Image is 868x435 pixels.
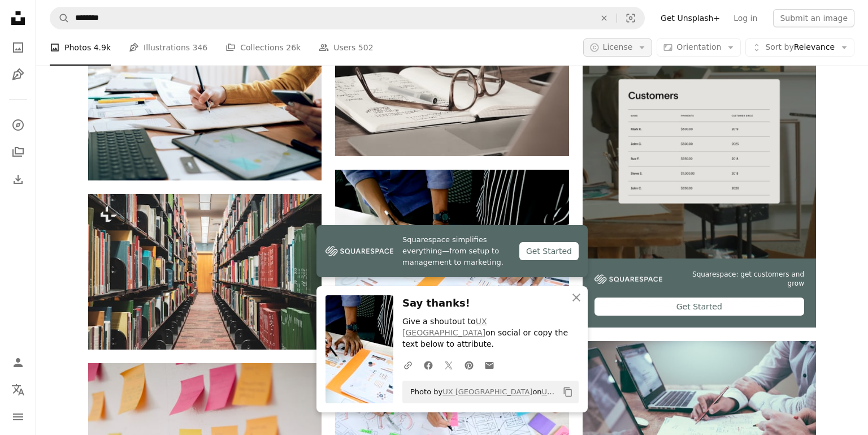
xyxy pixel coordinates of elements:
a: Download History [7,168,29,191]
span: 502 [358,41,374,54]
img: person in blue shirt writing on white paper [335,170,568,325]
img: file-1747939142011-51e5cc87e3c9 [325,243,393,260]
img: file-1747939142011-51e5cc87e3c9 [594,274,662,285]
button: Language [7,378,29,401]
img: Web designer working on website ux app development. [88,24,322,180]
a: Share on Twitter [439,354,459,376]
button: Clear [592,7,617,29]
a: Get Unsplash+ [654,9,727,27]
a: Home — Unsplash [7,7,29,32]
a: Squarespace: get customers and growGet Started [583,24,816,328]
a: Photos [7,36,29,59]
a: Illustrations [7,63,29,86]
span: Photo by on [405,383,558,401]
a: person holding pencil near laptop computer [583,414,816,424]
a: person writing on white paper [335,410,568,420]
a: Squarespace simplifies everything—from setup to management to marketing.Get Started [316,225,588,277]
span: Sort by [765,42,793,51]
a: Log in [727,9,764,27]
button: License [583,38,653,57]
form: Find visuals sitewide [50,7,645,29]
button: Visual search [617,7,644,29]
button: Sort byRelevance [745,38,854,57]
a: UX [GEOGRAPHIC_DATA] [402,317,487,337]
a: Share over email [479,354,500,376]
a: Web designer working on website ux app development. [88,97,322,107]
img: a long row of books in a library [88,194,322,350]
button: Search Unsplash [50,7,70,29]
span: Squarespace: get customers and grow [676,270,804,289]
button: Menu [7,406,29,428]
button: Submit an image [773,9,854,27]
p: Give a shoutout to on social or copy the text below to attribute. [402,316,579,350]
div: Get Started [519,242,579,260]
a: eyeglasses with gray frames on the top of notebook [335,85,568,95]
span: 26k [286,41,301,54]
span: Squarespace simplifies everything—from setup to management to marketing. [402,234,510,268]
a: Unsplash [542,387,575,396]
span: Relevance [765,42,835,53]
span: 346 [193,41,208,54]
h3: Say thanks! [402,295,579,312]
a: Collections [7,141,29,163]
img: file-1747939376688-baf9a4a454ffimage [583,24,816,258]
a: Explore [7,114,29,136]
div: Get Started [594,298,804,316]
button: Orientation [657,38,741,57]
span: Orientation [676,42,721,51]
img: eyeglasses with gray frames on the top of notebook [335,24,568,156]
a: Collections 26k [225,29,301,66]
a: Share on Pinterest [459,354,479,376]
a: Log in / Sign up [7,351,29,374]
a: a long row of books in a library [88,266,322,277]
button: Copy to clipboard [558,382,578,402]
a: Share on Facebook [418,354,439,376]
a: Users 502 [319,29,373,66]
a: UX [GEOGRAPHIC_DATA] [442,387,532,396]
span: License [603,42,633,51]
a: Illustrations 346 [129,29,207,66]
